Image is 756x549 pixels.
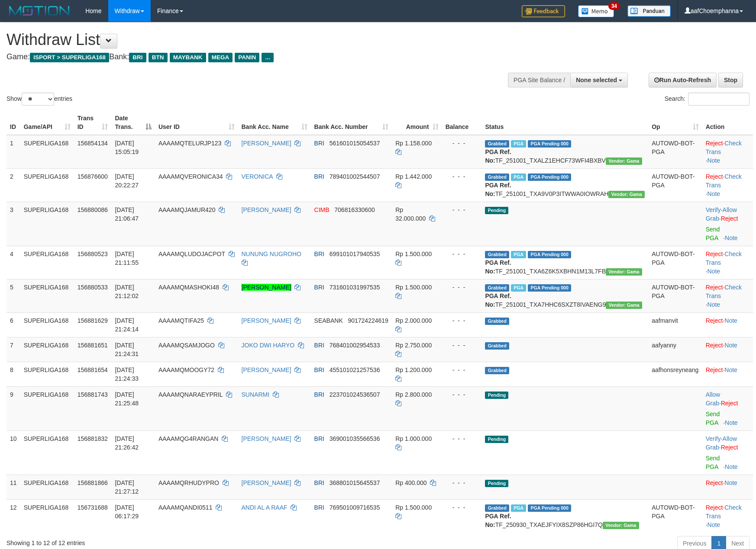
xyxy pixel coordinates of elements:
b: PGA Ref. No: [485,182,511,197]
td: TF_250930_TXAEJFYIX8SZP86HGI7Q [481,499,648,533]
span: 156881651 [78,342,108,349]
span: · [706,391,721,407]
span: Grabbed [485,367,509,374]
span: 156880086 [78,206,108,213]
td: aafmanvit [648,312,702,337]
td: AUTOWD-BOT-PGA [648,246,702,279]
span: Marked by aafromsomean [511,251,526,258]
span: BRI [314,479,324,486]
a: Reject [706,173,723,180]
span: AAAAMQSAMJOGO [158,342,215,349]
span: BRI [314,284,324,291]
td: TF_251001_TXA6Z6K5XBHN1M13L7FB [481,246,648,279]
span: BRI [314,173,324,180]
span: Marked by aafromsomean [511,504,526,512]
span: 156881832 [78,435,108,442]
span: Grabbed [485,342,509,350]
span: AAAAMQRHUDYPRO [158,479,219,486]
span: Rp 2.000.000 [395,317,432,324]
a: Allow Grab [706,206,737,222]
span: Copy 561601015054537 to clipboard [330,140,380,147]
td: · · [702,246,753,279]
td: AUTOWD-BOT-PGA [648,135,702,169]
a: Reject [721,400,738,407]
a: Verify [706,435,721,442]
div: - - - [446,205,478,214]
div: PGA Site Balance / [508,73,570,87]
span: [DATE] 21:25:48 [115,391,139,407]
td: aafhonsreyneang [648,362,702,386]
span: [DATE] 21:26:42 [115,435,139,451]
td: SUPERLIGA168 [20,202,74,246]
span: [DATE] 06:17:29 [115,504,139,520]
td: · [702,475,753,499]
th: Bank Acc. Number: activate to sort column ascending [311,110,392,135]
label: Search: [665,93,750,106]
th: Status [481,110,648,135]
span: Grabbed [485,251,509,258]
span: BRI [314,504,324,511]
span: [DATE] 21:24:33 [115,366,139,382]
span: Rp 1.500.000 [395,504,432,511]
td: 2 [6,168,20,202]
span: Rp 1.442.000 [395,173,432,180]
a: [PERSON_NAME] [242,284,291,291]
span: Marked by aafromsomean [511,284,526,292]
a: Reject [706,479,723,486]
a: Note [724,317,737,324]
span: Grabbed [485,318,509,325]
span: Pending [485,436,508,443]
th: Trans ID: activate to sort column ascending [74,110,112,135]
td: TF_251001_TXA7HHC6SXZT8IVAENG9 [481,279,648,312]
a: Reject [706,250,723,257]
span: PGA Pending [528,284,571,292]
div: - - - [446,390,478,399]
span: Copy 223701024536507 to clipboard [330,391,380,398]
span: AAAAMQMOOGY72 [158,366,214,373]
th: Amount: activate to sort column ascending [392,110,442,135]
td: · [702,386,753,430]
span: · [706,206,737,222]
span: AAAAMQTELURJP123 [158,140,222,147]
span: 156880533 [78,284,108,291]
span: Vendor URL: https://trx31.1velocity.biz [603,522,639,529]
a: Reject [706,504,723,511]
th: Game/API: activate to sort column ascending [20,110,74,135]
a: Check Trans [706,140,742,155]
a: NUNUNG NUGROHO [242,250,301,257]
a: VERONICA [242,173,273,180]
a: [PERSON_NAME] [242,140,291,147]
span: 156881654 [78,366,108,373]
a: Note [724,479,737,486]
a: Allow Grab [706,435,737,451]
span: BTN [149,53,168,62]
td: SUPERLIGA168 [20,279,74,312]
span: Grabbed [485,284,509,292]
button: None selected [570,73,628,87]
th: User ID: activate to sort column ascending [155,110,238,135]
span: PANIN [235,53,259,62]
span: [DATE] 21:24:14 [115,317,139,333]
span: 156876600 [78,173,108,180]
span: AAAAMQTIFA25 [158,317,204,324]
span: 156880523 [78,250,108,257]
span: Pending [485,480,508,487]
td: 7 [6,337,20,362]
span: Vendor URL: https://trx31.1velocity.biz [606,268,642,276]
span: Copy 699101017940535 to clipboard [330,250,380,257]
td: · [702,362,753,386]
span: Rp 1.000.000 [395,435,432,442]
a: Reject [706,140,723,147]
span: 156731688 [78,504,108,511]
span: [DATE] 15:05:19 [115,140,139,155]
td: · · [702,499,753,533]
div: - - - [446,366,478,374]
td: 4 [6,246,20,279]
span: [DATE] 21:06:47 [115,206,139,222]
a: [PERSON_NAME] [242,479,291,486]
span: 34 [608,2,620,10]
span: PGA Pending [528,140,571,148]
td: SUPERLIGA168 [20,362,74,386]
a: [PERSON_NAME] [242,435,291,442]
span: SEABANK [314,317,343,324]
